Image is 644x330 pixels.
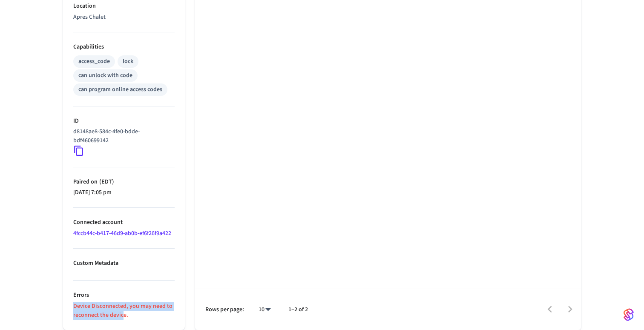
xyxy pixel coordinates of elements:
p: Paired on [73,178,175,187]
div: can program online access codes [78,85,162,94]
div: can unlock with code [78,71,132,80]
p: d8148ae8-584c-4fe0-bdde-bdf460699142 [73,127,171,145]
p: 1–2 of 2 [288,305,308,314]
p: ID [73,117,175,126]
div: access_code [78,57,110,66]
p: Errors [73,291,175,300]
img: SeamLogoGradient.69752ec5.svg [624,308,634,321]
p: [DATE] 7:05 pm [73,188,175,197]
p: Custom Metadata [73,259,175,268]
div: 10 [254,304,275,316]
div: lock [123,57,133,66]
p: Capabilities [73,43,175,52]
p: Rows per page: [205,305,244,314]
p: Apres Chalet [73,13,175,22]
p: Connected account [73,218,175,227]
span: ( EDT ) [98,178,114,186]
p: Device Disconnected, you may need to reconnect the device. [73,302,175,320]
a: 4fccb44c-b417-46d9-ab0b-ef6f26f9a422 [73,229,171,238]
p: Location [73,2,175,11]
